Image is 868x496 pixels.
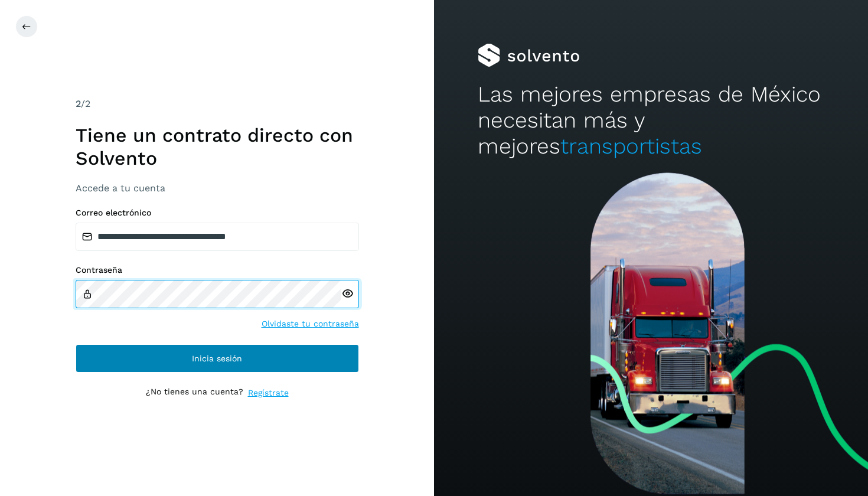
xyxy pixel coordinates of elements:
p: ¿No tienes una cuenta? [146,387,243,399]
h2: Las mejores empresas de México necesitan más y mejores [478,81,825,160]
a: Regístrate [248,387,289,399]
h3: Accede a tu cuenta [76,182,359,194]
span: transportistas [560,133,702,159]
span: 2 [76,98,81,109]
h1: Tiene un contrato directo con Solvento [76,124,359,169]
span: Inicia sesión [192,354,242,363]
a: Olvidaste tu contraseña [262,318,359,330]
button: Inicia sesión [76,344,359,373]
label: Contraseña [76,265,359,275]
label: Correo electrónico [76,208,359,218]
div: /2 [76,97,359,111]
